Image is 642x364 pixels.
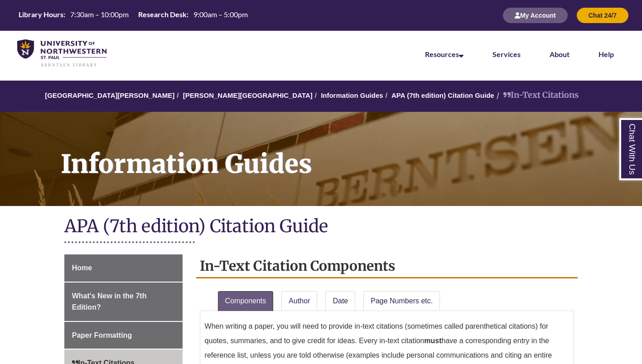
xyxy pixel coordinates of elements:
[503,8,568,23] button: My Account
[325,291,355,311] a: Date
[15,10,251,21] table: Hours Today
[15,10,67,19] th: Library Hours:
[183,91,313,99] a: [PERSON_NAME][GEOGRAPHIC_DATA]
[72,331,132,339] span: Paper Formatting
[70,10,129,19] span: 7:30am – 10:00pm
[64,322,183,349] a: Paper Formatting
[45,91,174,99] a: [GEOGRAPHIC_DATA][PERSON_NAME]
[64,254,183,282] a: Home
[577,11,628,19] a: Chat 24/7
[72,292,147,311] span: What's New in the 7th Edition?
[193,10,248,19] span: 9:00am – 5:00pm
[64,283,183,321] a: What's New in the 7th Edition?
[218,291,274,311] a: Components
[503,11,568,19] a: My Account
[15,10,251,22] a: Hours Today
[424,337,441,345] strong: must
[425,50,463,58] a: Resources
[196,254,578,278] h2: In-Text Citation Components
[51,112,642,194] h1: Information Guides
[494,89,579,102] li: In-Text Citations
[64,215,578,239] h1: APA (7th edition) Citation Guide
[17,39,106,67] img: UNWSP Library Logo
[492,50,521,58] a: Services
[363,291,440,311] a: Page Numbers etc.
[599,50,614,58] a: Help
[321,91,383,99] a: Information Guides
[281,291,317,311] a: Author
[391,91,494,99] a: APA (7th edition) Citation Guide
[550,50,570,58] a: About
[577,8,628,23] button: Chat 24/7
[135,10,190,19] th: Research Desk:
[72,264,92,272] span: Home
